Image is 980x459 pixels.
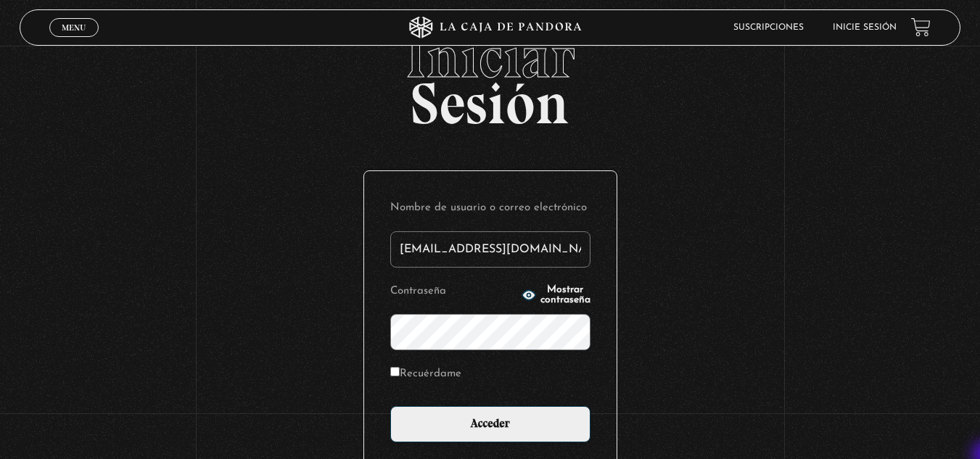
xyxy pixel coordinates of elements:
[20,28,960,121] h2: Sesión
[911,17,931,37] a: View your shopping cart
[390,281,517,303] label: Contraseña
[20,28,960,86] span: Iniciar
[540,285,590,305] span: Mostrar contraseña
[390,367,400,376] input: Recuérdame
[62,23,86,32] span: Menu
[57,35,91,45] span: Cerrar
[833,23,897,32] a: Inicie sesión
[390,363,461,386] label: Recuérdame
[733,23,804,32] a: Suscripciones
[522,285,590,305] button: Mostrar contraseña
[390,197,590,220] label: Nombre de usuario o correo electrónico
[390,406,590,442] input: Acceder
